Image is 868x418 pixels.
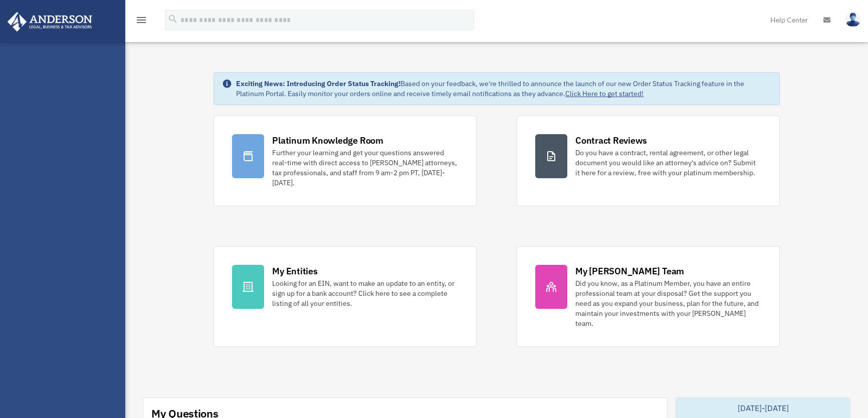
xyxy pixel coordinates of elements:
[517,246,780,347] a: My [PERSON_NAME] Team Did you know, as a Platinum Member, you have an entire professional team at...
[213,116,477,206] a: Platinum Knowledge Room Further your learning and get your questions answered real-time with dire...
[676,398,850,418] div: [DATE]-[DATE]
[272,278,458,308] div: Looking for an EIN, want to make an update to an entity, or sign up for a bank account? Click her...
[236,79,400,88] strong: Exciting News: Introducing Order Status Tracking!
[575,278,761,328] div: Did you know, as a Platinum Member, you have an entire professional team at your disposal? Get th...
[845,13,860,27] img: User Pic
[575,134,647,147] div: Contract Reviews
[213,246,477,347] a: My Entities Looking for an EIN, want to make an update to an entity, or sign up for a bank accoun...
[272,265,317,277] div: My Entities
[575,265,684,277] div: My [PERSON_NAME] Team
[135,18,147,26] a: menu
[575,148,761,178] div: Do you have a contract, rental agreement, or other legal document you would like an attorney's ad...
[236,79,771,99] div: Based on your feedback, we're thrilled to announce the launch of our new Order Status Tracking fe...
[135,14,147,26] i: menu
[272,148,458,188] div: Further your learning and get your questions answered real-time with direct access to [PERSON_NAM...
[517,116,780,206] a: Contract Reviews Do you have a contract, rental agreement, or other legal document you would like...
[565,89,643,98] a: Click Here to get started!
[272,134,383,147] div: Platinum Knowledge Room
[167,14,178,25] i: search
[5,12,95,32] img: Anderson Advisors Platinum Portal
